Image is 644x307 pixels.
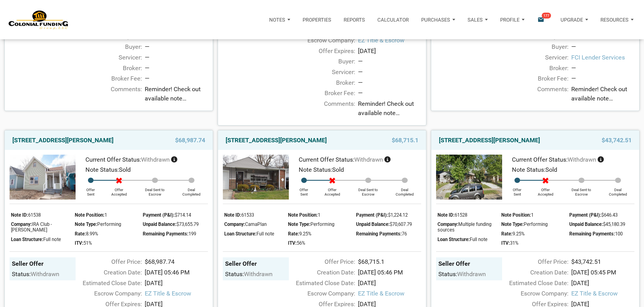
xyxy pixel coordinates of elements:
span: withdrawn [31,271,59,278]
span: Note Status: [512,166,545,173]
a: Purchases [415,7,461,32]
span: 9.25% [299,231,311,237]
div: Broker: [73,64,142,73]
span: withdrawn [244,271,273,278]
span: Loan Structure: [437,237,470,242]
div: Creation Date: [286,268,355,277]
i: email [537,16,545,24]
span: Current Offer Status: [85,156,141,163]
div: — [358,57,421,66]
span: $43,742.51 [602,135,632,145]
span: 100 [615,231,623,237]
a: Properties [296,7,337,32]
span: $68,715.1 [392,135,418,145]
span: Note Position: [75,212,105,218]
span: 1 [531,212,534,218]
div: Escrow Company: [286,289,355,298]
div: — [145,53,208,62]
span: 1 [105,212,107,218]
div: $43,742.51 [568,257,638,267]
span: Multiple funding sources [437,221,491,233]
div: Deal Completed [175,183,208,197]
span: Remaining Payments: [569,231,615,237]
span: CamaPlan [245,221,267,227]
div: $68,987.74 [142,257,211,267]
div: Creation Date: [499,268,568,277]
span: 8.99% [86,231,98,237]
span: Reminder! Check out available note inventory. Notes are priced from $42K to $212K, so I’m confide... [358,99,421,118]
div: Offer Accepted [316,183,348,197]
span: EZ Title & Escrow [145,289,208,298]
div: [DATE] [355,279,424,288]
span: $1,224.12 [388,212,408,218]
span: Payment (P&I): [356,212,388,218]
span: 61533 [241,212,254,218]
span: Reminder! Check out available note inventory. Notes are priced from $42K to $212K, so I’m confide... [145,85,208,103]
div: Servicer: [286,68,355,77]
span: Status: [12,271,31,278]
div: Comments: [499,85,568,106]
p: Purchases [421,17,450,23]
span: Full note [470,237,487,242]
img: 571563 [10,155,76,200]
div: Creation Date: [73,268,142,277]
a: Profile [494,7,531,32]
span: ITV: [501,240,510,246]
a: Upgrade [554,7,594,32]
a: [STREET_ADDRESS][PERSON_NAME] [439,135,540,145]
span: $45,180.39 [603,221,625,227]
div: Escrow Company: [73,289,142,298]
div: [DATE] [568,279,638,288]
span: Performing [310,221,334,227]
div: Offer Expires: [286,47,355,56]
div: — [571,42,635,52]
button: Sales [461,10,494,30]
span: Status: [225,271,244,278]
span: Rate: [288,231,299,237]
div: Deal Completed [388,183,421,197]
span: Note Type: [501,221,524,227]
span: Unpaid Balance: [356,221,390,227]
span: 51% [83,240,92,246]
div: [DATE] 05:46 PM [355,268,424,277]
div: Offer Sent [78,183,103,197]
div: Broker Fee: [499,74,568,83]
span: — [358,90,363,97]
button: Purchases [415,10,461,30]
span: Remaining Payments: [143,231,189,237]
span: 177 [542,13,551,19]
a: Calculator [371,7,415,32]
button: Profile [494,10,531,30]
span: Sold [119,166,131,173]
div: Seller Offer [12,260,73,268]
div: — [358,78,421,88]
div: Offer Price: [499,257,568,267]
a: [STREET_ADDRESS][PERSON_NAME] [226,135,327,145]
div: Seller Offer [225,260,287,268]
div: Escrow Company: [499,289,568,298]
div: Deal Completed [601,183,634,197]
span: ITV: [75,240,83,246]
span: — [145,75,149,82]
span: 9.25% [513,231,525,237]
div: Broker Fee: [73,74,142,83]
div: Offer Price: [73,257,142,267]
span: Status: [438,271,457,278]
span: Company: [437,221,458,227]
span: Rate: [501,231,513,237]
p: Upgrade [561,17,583,23]
div: [DATE] 05:46 PM [142,268,211,277]
span: Loan Structure: [224,231,257,237]
span: Full note [43,237,61,242]
span: IRA Club - [PERSON_NAME] [11,221,52,233]
div: Offer Sent [292,183,316,197]
div: — [358,68,421,77]
span: Performing [97,221,121,227]
div: Servicer: [499,53,568,62]
span: Full note [257,231,274,237]
div: — [145,64,208,73]
span: Unpaid Balance: [569,221,603,227]
div: Servicer: [73,53,142,62]
span: Rate: [75,231,86,237]
p: Sales [468,17,483,23]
